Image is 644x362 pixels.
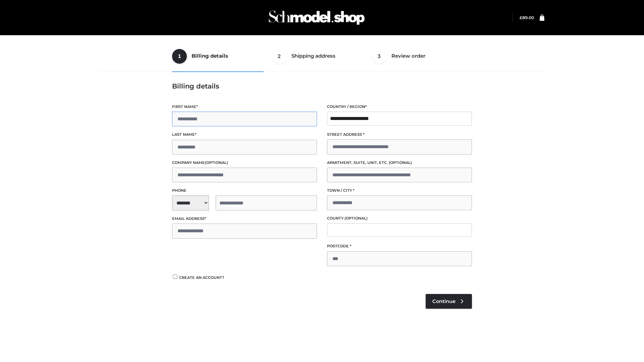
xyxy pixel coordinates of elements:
label: Street address [327,131,472,138]
span: Continue [432,298,455,304]
label: Company name [172,160,317,166]
span: £ [520,15,522,20]
bdi: 89.00 [520,15,534,20]
label: County [327,215,472,222]
a: £89.00 [520,15,534,20]
input: Create an account? [172,275,178,279]
label: Apartment, suite, unit, etc. [327,160,472,166]
label: Email address [172,216,317,222]
label: Town / City [327,187,472,194]
label: Country / Region [327,104,472,110]
span: (optional) [344,216,368,221]
img: Schmodel Admin 964 [266,4,367,31]
span: Create an account? [179,275,224,280]
span: (optional) [389,160,412,165]
a: Continue [426,294,472,309]
span: (optional) [205,160,228,165]
label: First name [172,104,317,110]
h3: Billing details [172,82,472,90]
label: Last name [172,131,317,138]
label: Phone [172,187,317,194]
label: Postcode [327,243,472,249]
